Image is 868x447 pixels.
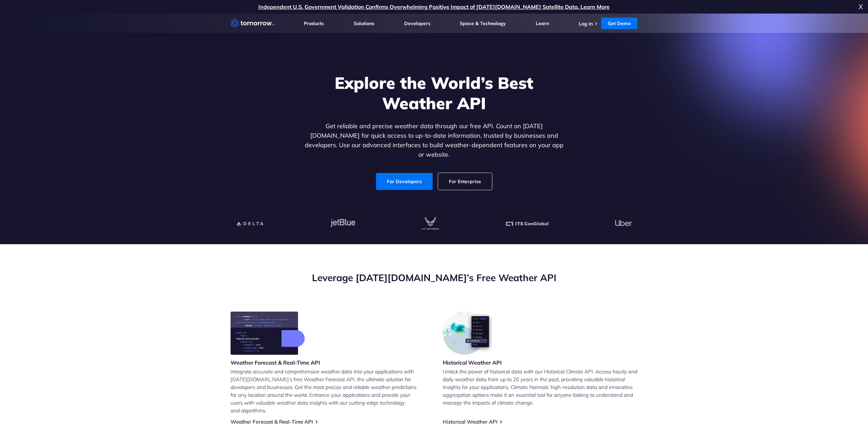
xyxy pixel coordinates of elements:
[443,419,497,425] a: Historical Weather API
[304,20,324,26] a: Products
[303,73,565,113] h1: Explore the World’s Best Weather API
[354,20,374,26] a: Solutions
[231,368,425,414] p: Integrate accurate and comprehensive weather data into your applications with [DATE][DOMAIN_NAME]...
[376,173,433,190] a: For Developers
[258,3,610,10] a: Independent U.S. Government Validation Confirms Overwhelming Positive Impact of [DATE][DOMAIN_NAM...
[579,21,593,27] a: Log In
[460,20,506,26] a: Space & Technology
[536,20,549,26] a: Learn
[443,368,637,407] p: Unlock the power of historical data with our Historical Climate API. Access hourly and daily weat...
[404,20,430,26] a: Developers
[231,271,637,284] h2: Leverage [DATE][DOMAIN_NAME]’s Free Weather API
[438,173,492,190] a: For Enterprise
[303,121,565,159] p: Get reliable and precise weather data through our free API. Count on [DATE][DOMAIN_NAME] for quic...
[231,419,313,425] a: Weather Forecast & Real-Time API
[231,18,275,28] a: Home link
[443,359,502,366] h3: Historical Weather API
[601,18,637,29] a: Get Demo
[231,359,320,366] h3: Weather Forecast & Real-Time API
